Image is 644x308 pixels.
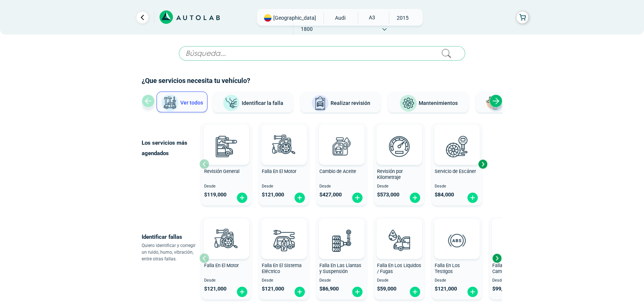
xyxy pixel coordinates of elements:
[467,286,479,298] img: fi_plus-circle2.svg
[440,130,473,163] img: escaner-v3.svg
[213,92,293,112] button: Identificar la falla
[204,278,248,283] span: Desde
[204,184,248,189] span: Desde
[477,158,488,170] div: Next slide
[399,94,417,112] img: Mantenimientos
[377,286,396,292] span: $ 59,000
[498,224,531,257] img: diagnostic_caja-de-cambios-v3.svg
[435,169,476,174] span: Servicio de Escáner
[293,23,320,35] span: 1800
[491,253,502,264] div: Next slide
[489,94,502,108] div: Next slide
[142,232,199,242] p: Identificar fallas
[435,263,460,275] span: Falla En Los Testigos
[388,126,410,148] img: AD0BCuuxAAAAAElFTkSuQmCC
[358,12,384,23] span: A3
[377,184,421,189] span: Desde
[273,14,316,22] span: [GEOGRAPHIC_DATA]
[331,220,353,243] img: AD0BCuuxAAAAAElFTkSuQmCC
[157,92,207,112] button: Ver todos
[262,169,296,174] span: Falla En El Motor
[327,12,353,23] span: AUDI
[316,123,367,205] button: Cambio de Aceite Desde $427,000
[259,217,309,299] button: Falla En El Sistema Eléctrico Desde $121,000
[142,242,199,262] p: Quiero identificar y corregir un ruido, humo, vibración, entre otras fallas.
[142,76,502,86] h2: ¿Que servicios necesita tu vehículo?
[377,263,421,275] span: Falla En Los Liquidos / Fugas
[273,126,295,148] img: AD0BCuuxAAAAAElFTkSuQmCC
[222,94,240,112] img: Identificar la falla
[489,217,540,299] button: Falla En La Caja de Cambio Desde $99,000
[351,192,363,203] img: fi_plus-circle2.svg
[331,126,353,148] img: AD0BCuuxAAAAAElFTkSuQmCC
[210,130,242,163] img: revision_general-v3.svg
[300,92,381,112] button: Realizar revisión
[236,286,248,298] img: fi_plus-circle2.svg
[262,263,302,275] span: Falla En El Sistema Eléctrico
[319,169,356,174] span: Cambio de Aceite
[204,192,226,198] span: $ 119,000
[383,224,415,257] img: diagnostic_gota-de-sangre-v3.svg
[331,100,370,106] span: Realizar revisión
[325,130,358,163] img: cambio_de_aceite-v3.svg
[264,14,271,22] img: Flag of COLOMBIA
[377,278,421,283] span: Desde
[204,169,239,174] span: Revisión General
[484,94,502,112] img: Latonería y Pintura
[319,184,364,189] span: Desde
[389,12,416,23] span: 2015
[388,92,468,112] button: Mantenimientos
[142,138,199,158] p: Los servicios más agendados
[179,46,465,61] input: Búsqueda...
[432,217,482,299] button: Falla En Los Testigos Desde $121,000
[409,192,421,203] img: fi_plus-circle2.svg
[267,130,300,163] img: diagnostic_engine-v3.svg
[492,278,537,283] span: Desde
[383,130,415,163] img: revision_por_kilometraje-v3.svg
[492,286,512,292] span: $ 99,000
[467,192,479,203] img: fi_plus-circle2.svg
[204,263,239,268] span: Falla En El Motor
[432,123,482,205] button: Servicio de Escáner Desde $84,000
[319,192,342,198] span: $ 427,000
[319,278,364,283] span: Desde
[446,126,468,148] img: AD0BCuuxAAAAAElFTkSuQmCC
[215,220,238,243] img: AD0BCuuxAAAAAElFTkSuQmCC
[446,220,468,243] img: AD0BCuuxAAAAAElFTkSuQmCC
[435,192,454,198] span: $ 84,000
[262,286,284,292] span: $ 121,000
[201,217,251,299] button: Falla En El Motor Desde $121,000
[180,100,203,106] span: Ver todos
[204,286,226,292] span: $ 121,000
[161,94,179,112] img: Ver todos
[351,286,363,298] img: fi_plus-circle2.svg
[136,12,148,23] a: Ir al paso anterior
[316,217,367,299] button: Falla En Las Llantas y Suspensión Desde $86,900
[374,123,424,205] button: Revisión por Kilometraje Desde $573,000
[388,220,410,243] img: AD0BCuuxAAAAAElFTkSuQmCC
[435,286,457,292] span: $ 121,000
[377,192,399,198] span: $ 573,000
[311,94,329,112] img: Realizar revisión
[215,126,238,148] img: AD0BCuuxAAAAAElFTkSuQmCC
[262,278,306,283] span: Desde
[210,224,242,257] img: diagnostic_engine-v3.svg
[294,192,306,203] img: fi_plus-circle2.svg
[262,184,306,189] span: Desde
[325,224,358,257] img: diagnostic_suspension-v3.svg
[435,278,479,283] span: Desde
[419,100,458,106] span: Mantenimientos
[440,224,473,257] img: diagnostic_diagnostic_abs-v3.svg
[273,220,295,243] img: AD0BCuuxAAAAAElFTkSuQmCC
[492,263,532,275] span: Falla En La Caja de Cambio
[435,184,479,189] span: Desde
[262,192,284,198] span: $ 121,000
[267,224,300,257] img: diagnostic_bombilla-v3.svg
[242,100,283,106] span: Identificar la falla
[374,217,424,299] button: Falla En Los Liquidos / Fugas Desde $59,000
[409,286,421,298] img: fi_plus-circle2.svg
[319,286,339,292] span: $ 86,900
[377,169,403,180] span: Revisión por Kilometraje
[236,192,248,203] img: fi_plus-circle2.svg
[294,286,306,298] img: fi_plus-circle2.svg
